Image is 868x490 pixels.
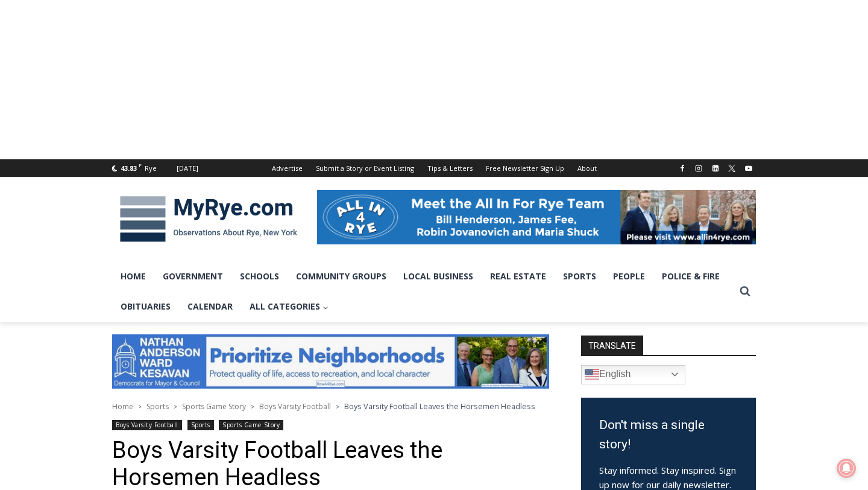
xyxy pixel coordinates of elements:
nav: Breadcrumbs [112,400,549,412]
nav: Secondary Navigation [265,159,603,177]
nav: Primary Navigation [112,261,734,322]
a: Sports [187,420,214,430]
span: F [139,162,142,168]
img: All in for Rye [317,190,756,244]
span: Boys Varsity Football Leaves the Horsemen Headless [344,401,535,412]
a: Sports Game Story [219,420,283,430]
a: Community Groups [288,261,395,291]
a: All Categories [241,291,337,322]
a: People [605,261,653,291]
a: Facebook [675,161,690,176]
span: > [251,402,254,411]
a: English [581,365,685,384]
a: Government [154,261,231,291]
a: Sports [555,261,605,291]
a: Linkedin [708,161,723,176]
a: Real Estate [482,261,555,291]
span: > [336,402,339,411]
a: YouTube [741,161,756,176]
a: Home [112,401,133,412]
img: MyRye.com [112,188,305,250]
a: Boys Varsity Football [112,420,182,430]
div: [DATE] [177,163,198,174]
a: Advertise [265,159,309,177]
a: Instagram [691,161,706,176]
a: Boys Varsity Football [259,401,331,412]
a: Submit a Story or Event Listing [309,159,421,177]
button: View Search Form [734,281,756,302]
h3: Don't miss a single story! [599,416,738,454]
a: Obituaries [112,291,179,322]
a: X [725,161,739,176]
span: > [138,402,142,411]
a: Sports [146,401,169,412]
div: Rye [145,163,157,174]
strong: TRANSLATE [581,336,643,355]
a: Calendar [179,291,241,322]
a: Tips & Letters [421,159,479,177]
span: All Categories [250,300,329,313]
a: Free Newsletter Sign Up [479,159,571,177]
a: Local Business [395,261,482,291]
a: About [571,159,603,177]
span: > [174,402,177,411]
a: Home [112,261,154,291]
a: Police & Fire [653,261,728,291]
span: 43.83 [121,164,137,173]
img: en [585,367,599,382]
a: Schools [231,261,288,291]
a: Sports Game Story [182,401,246,412]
